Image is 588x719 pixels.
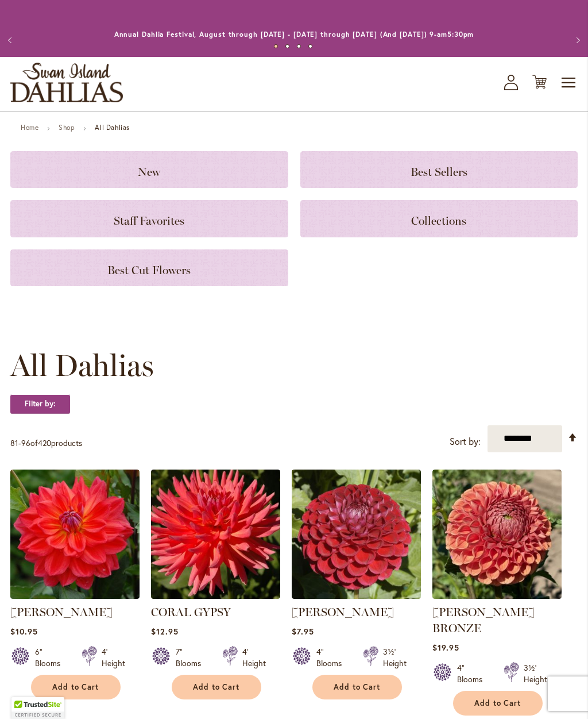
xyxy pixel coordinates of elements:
div: 4" Blooms [316,646,349,669]
a: Shop [59,123,75,132]
button: Next [565,29,588,52]
a: Annual Dahlia Festival, August through [DATE] - [DATE] through [DATE] (And [DATE]) 9-am5:30pm [114,30,474,39]
a: CORNEL [292,590,421,601]
button: Add to Cart [172,675,261,699]
a: New [10,151,288,188]
span: Best Sellers [411,165,467,179]
strong: Filter by: [10,394,70,414]
a: [PERSON_NAME] [10,605,113,619]
p: - of products [10,434,82,452]
div: 3½' Height [383,646,407,669]
span: $10.95 [10,626,38,637]
div: 6" Blooms [35,646,68,669]
a: COOPER BLAINE [10,590,140,601]
span: $7.95 [292,626,314,637]
img: CORNEL BRONZE [432,470,562,599]
span: New [138,165,160,179]
button: Add to Cart [453,691,543,716]
img: CORNEL [292,470,421,599]
a: store logo [10,63,123,102]
a: [PERSON_NAME] [292,605,394,619]
a: Best Cut Flowers [10,249,288,286]
span: All Dahlias [10,348,154,383]
span: Add to Cart [474,698,521,708]
a: CORAL GYPSY [151,590,280,601]
a: CORAL GYPSY [151,605,231,619]
span: $12.95 [151,626,179,637]
button: 1 of 4 [274,44,278,48]
div: 4' Height [242,646,266,669]
div: 3½' Height [524,662,547,685]
a: Home [21,123,38,132]
a: CORNEL BRONZE [432,590,562,601]
a: Collections [300,200,578,237]
iframe: Launch Accessibility Center [9,678,41,710]
label: Sort by: [450,431,481,452]
span: Collections [411,214,466,228]
span: $19.95 [432,642,459,653]
div: 7" Blooms [176,646,208,669]
a: Best Sellers [300,151,578,188]
a: [PERSON_NAME] BRONZE [432,605,535,635]
span: 96 [21,437,30,448]
div: 4" Blooms [457,662,490,685]
div: 4' Height [102,646,125,669]
span: Add to Cart [193,682,240,692]
span: 81 [10,437,18,448]
span: Staff Favorites [114,214,184,228]
button: 4 of 4 [308,44,312,48]
span: Add to Cart [334,682,381,692]
a: Staff Favorites [10,200,288,237]
button: Add to Cart [312,675,402,699]
span: Best Cut Flowers [107,263,191,277]
button: 3 of 4 [297,44,301,48]
img: COOPER BLAINE [10,470,140,599]
span: 420 [38,437,51,448]
strong: All Dahlias [95,123,130,132]
button: Add to Cart [31,675,121,699]
span: Add to Cart [52,682,99,692]
button: 2 of 4 [285,44,289,48]
img: CORAL GYPSY [151,470,280,599]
